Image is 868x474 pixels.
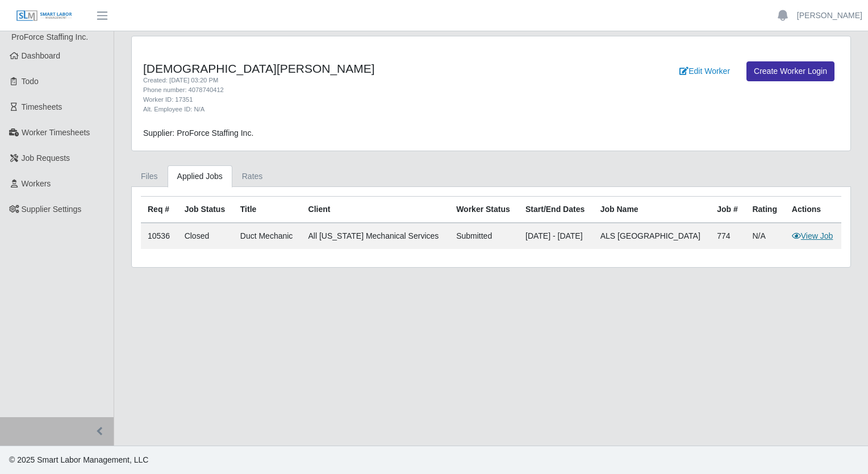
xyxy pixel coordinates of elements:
th: Job # [710,197,745,223]
td: [DATE] - [DATE] [519,223,594,249]
th: Start/End Dates [519,197,594,223]
a: Rates [232,165,273,188]
img: SLM Logo [16,10,73,22]
td: All [US_STATE] Mechanical Services [302,223,450,249]
td: 774 [710,223,745,249]
div: Worker ID: 17351 [143,95,542,105]
th: Title [233,197,302,223]
span: Supplier Settings [22,205,82,214]
a: Edit Worker [672,61,737,81]
th: Rating [745,197,784,223]
th: Job Status [178,197,233,223]
div: Phone number: 4078740412 [143,85,542,95]
th: Worker Status [449,197,519,223]
td: submitted [449,223,519,249]
th: Job Name [594,197,710,223]
span: Workers [22,179,51,188]
div: Created: [DATE] 03:20 PM [143,76,542,85]
span: Supplier: ProForce Staffing Inc. [143,128,253,138]
span: Todo [22,77,39,86]
td: ALS [GEOGRAPHIC_DATA] [594,223,710,249]
a: View Job [792,231,833,240]
a: Create Worker Login [746,61,834,81]
td: 10536 [141,223,178,249]
span: Timesheets [22,102,62,111]
td: Closed [178,223,233,249]
td: Duct Mechanic [233,223,302,249]
span: Dashboard [22,51,61,60]
span: © 2025 Smart Labor Management, LLC [9,455,148,464]
h4: [DEMOGRAPHIC_DATA][PERSON_NAME] [143,61,542,76]
div: Alt. Employee ID: N/A [143,105,542,114]
a: [PERSON_NAME] [797,10,862,22]
span: ProForce Staffing Inc. [11,32,88,41]
span: Worker Timesheets [22,128,90,137]
span: Job Requests [22,153,70,163]
td: N/A [745,223,784,249]
a: Applied Jobs [168,165,232,188]
th: Client [302,197,450,223]
th: Req # [141,197,178,223]
th: Actions [785,197,841,223]
a: Files [131,165,168,188]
